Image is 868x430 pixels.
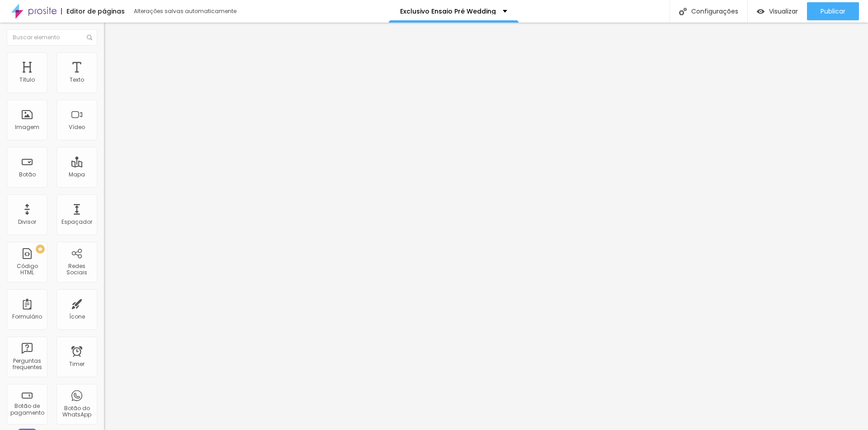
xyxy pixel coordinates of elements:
div: Vídeo [69,124,85,130]
div: Imagem [15,124,39,130]
div: Espaçador [61,219,92,225]
button: Publicar [807,2,859,20]
div: Texto [70,77,84,83]
div: Código HTML [9,263,45,276]
div: Ícone [69,314,85,320]
div: Redes Sociais [59,263,94,276]
div: Título [19,77,35,83]
img: view-1.svg [757,8,764,15]
div: Botão do WhatsApp [59,405,94,418]
img: Icone [679,8,687,15]
p: Exclusivo Ensaio Pré Wedding [400,8,496,14]
div: Formulário [12,314,42,320]
div: Alterações salvas automaticamente [134,9,238,14]
div: Timer [69,361,85,367]
div: Divisor [18,219,36,225]
span: Visualizar [769,8,798,15]
div: Botão de pagamento [9,403,45,416]
div: Botão [19,171,36,178]
img: Icone [87,35,92,40]
div: Perguntas frequentes [9,358,45,371]
div: Mapa [69,171,85,178]
div: Editor de páginas [61,8,125,14]
iframe: Editor [104,23,868,430]
button: Visualizar [748,2,807,20]
input: Buscar elemento [7,29,97,46]
span: Publicar [821,8,845,15]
